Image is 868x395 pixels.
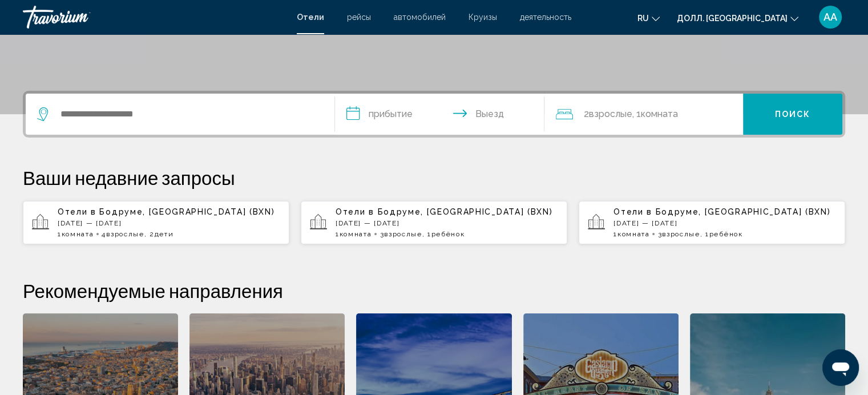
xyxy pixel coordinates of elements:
ya-tr-span: Поиск [775,110,811,119]
ya-tr-span: Ребёнок [431,230,465,238]
a: Круизы [469,13,497,22]
ya-tr-span: Долл. [GEOGRAPHIC_DATA] [677,14,788,23]
ya-tr-span: 4 [102,230,106,238]
span: 1 [613,230,649,238]
a: Отели [297,13,324,22]
ya-tr-span: Взрослые [384,230,422,238]
span: 3 [657,230,700,238]
span: Отели в [613,207,652,216]
ya-tr-span: Бодруме, [GEOGRAPHIC_DATA] (BXN) [99,207,274,216]
ya-tr-span: Комната [62,230,94,238]
button: Отели в Бодруме, [GEOGRAPHIC_DATA] (BXN)[DATE] — [DATE]1Комната3Взрослые, 1Ребёнок [579,200,845,245]
ya-tr-span: Ваши недавние запросы [23,166,235,189]
span: Взрослые [662,230,700,238]
ya-tr-span: 1 [336,230,340,238]
button: Поиск [743,94,842,135]
div: Виджет поиска [26,94,842,135]
a: автомобилей [394,13,446,22]
ya-tr-span: RU [637,14,649,23]
button: Изменить язык [637,10,660,26]
ya-tr-span: , 1 [422,230,431,238]
p: [DATE] — [DATE] [336,219,558,227]
span: Комната [617,230,650,238]
button: Даты заезда и выезда [335,94,545,135]
ya-tr-span: Взрослые [588,108,632,119]
ya-tr-span: 1 [58,230,62,238]
button: Пользовательское меню [815,5,845,29]
button: Отели в Бодруме, [GEOGRAPHIC_DATA] (BXN)[DATE] — [DATE]1Комната4Взрослые, 2Дети [23,200,289,245]
button: Изменить валюту [677,10,798,26]
ya-tr-span: Рекомендуемые направления [23,279,283,302]
ya-tr-span: , 2 [144,230,155,238]
span: Бодруме, [GEOGRAPHIC_DATA] (BXN) [377,207,552,216]
a: рейсы [347,13,371,22]
ya-tr-span: Отели в [58,207,96,216]
iframe: Кнопка запуска окна обмена сообщениями [822,349,859,386]
span: Ребёнок [709,230,743,238]
span: , 1 [700,230,743,238]
button: Путешественники: 2 взрослых, 0 детей [544,94,743,135]
p: [DATE] — [DATE] [613,219,836,227]
ya-tr-span: Дети [155,230,174,238]
ya-tr-span: 3 [380,230,384,238]
a: Травориум [23,6,285,29]
span: Отели в [336,207,374,216]
ya-tr-span: 2 [583,108,588,119]
ya-tr-span: Взрослые [106,230,144,238]
span: Бодруме, [GEOGRAPHIC_DATA] (BXN) [655,207,830,216]
ya-tr-span: [DATE] — [DATE] [58,219,122,227]
ya-tr-span: , 1 [632,108,640,119]
ya-tr-span: АА [823,11,837,23]
ya-tr-span: Комната [340,230,372,238]
button: Отели в Бодруме, [GEOGRAPHIC_DATA] (BXN)[DATE] — [DATE]1Комната3Взрослые, 1Ребёнок [301,200,567,245]
a: деятельность [520,13,571,22]
ya-tr-span: Комната [640,108,677,119]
